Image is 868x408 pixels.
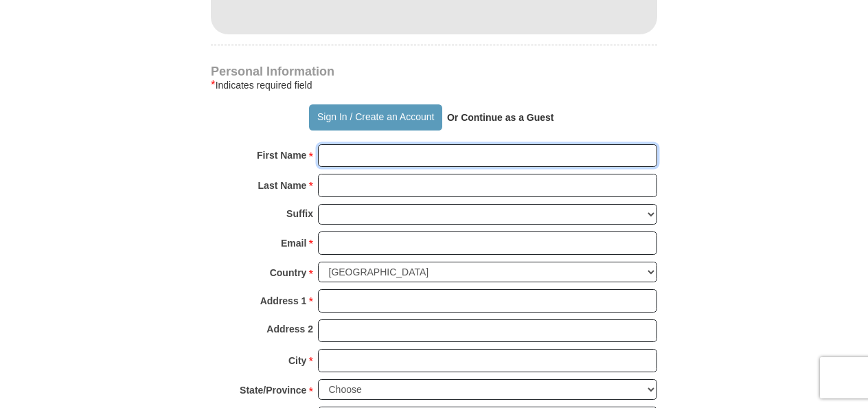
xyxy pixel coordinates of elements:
[270,263,307,282] strong: Country
[240,381,306,400] strong: State/Province
[447,112,554,123] strong: Or Continue as a Guest
[309,104,442,131] button: Sign In / Create an Account
[211,66,657,77] h4: Personal Information
[286,204,313,223] strong: Suffix
[258,176,307,195] strong: Last Name
[211,77,657,93] div: Indicates required field
[288,351,306,370] strong: City
[257,146,306,165] strong: First Name
[281,234,306,253] strong: Email
[260,291,307,310] strong: Address 1
[266,319,313,339] strong: Address 2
